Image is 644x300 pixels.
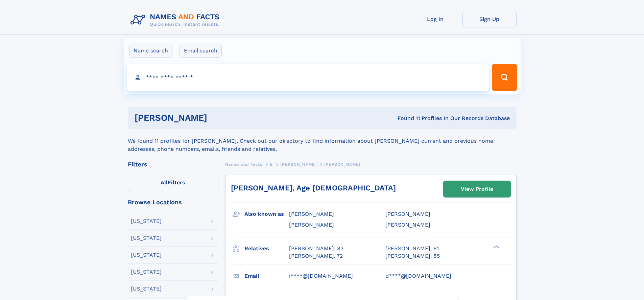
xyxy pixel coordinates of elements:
a: [PERSON_NAME], 85 [385,252,440,260]
span: [PERSON_NAME] [280,162,316,167]
label: Email search [180,44,222,58]
a: Sign Up [462,11,517,27]
div: View Profile [461,181,493,197]
h3: Relatives [244,243,289,254]
div: [US_STATE] [131,235,162,241]
h1: [PERSON_NAME] [135,114,303,122]
a: View Profile [444,181,510,197]
a: [PERSON_NAME], 61 [385,245,439,252]
a: [PERSON_NAME], Age [DEMOGRAPHIC_DATA] [231,184,396,192]
div: Browse Locations [128,199,218,205]
a: [PERSON_NAME], 72 [289,252,343,260]
h3: Email [244,270,289,282]
a: [PERSON_NAME], 83 [289,245,343,252]
label: Filters [128,175,218,191]
span: All [161,179,168,186]
div: [US_STATE] [131,218,162,224]
a: [PERSON_NAME] [280,160,316,168]
div: Filters [128,161,218,167]
span: [PERSON_NAME] [289,211,334,217]
button: Search Button [492,64,517,91]
div: [US_STATE] [131,252,162,258]
div: [US_STATE] [131,269,162,275]
h3: Also known as [244,208,289,220]
div: [US_STATE] [131,286,162,292]
span: [PERSON_NAME] [385,222,430,228]
span: E [270,162,273,167]
a: Names and Facts [225,160,262,168]
a: Log In [408,11,462,27]
div: ❯ [492,245,500,249]
img: Logo Names and Facts [128,11,225,29]
label: Name search [129,44,172,58]
span: [PERSON_NAME] [289,222,334,228]
input: search input [127,64,489,91]
span: [PERSON_NAME] [385,211,430,217]
a: E [270,160,273,168]
div: Found 11 Profiles In Our Records Database [302,115,510,122]
div: We found 11 profiles for [PERSON_NAME]. Check out our directory to find information about [PERSON... [128,129,517,153]
span: [PERSON_NAME] [324,162,360,167]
